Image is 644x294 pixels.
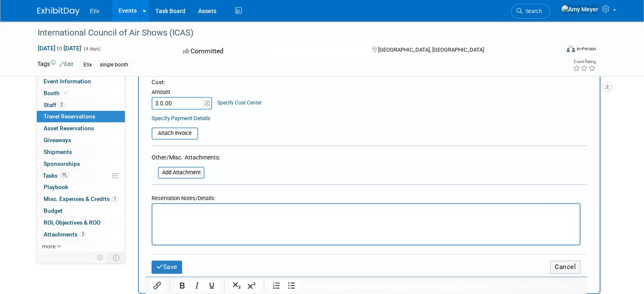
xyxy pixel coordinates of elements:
span: Asset Reservations [44,125,94,132]
span: Tasks [43,172,69,179]
a: Specify Cost Center [217,100,262,106]
span: Travel Reservations [44,113,95,120]
span: Event Information [44,78,91,85]
a: Attachments3 [37,229,125,240]
a: Travel Reservations [37,111,125,122]
span: 1 [112,196,118,202]
span: Misc. Expenses & Credits [44,195,118,202]
span: 2 [58,102,65,108]
div: Etix [81,60,94,69]
a: Specify Payment Details [152,115,210,121]
span: Playbook [44,184,68,190]
div: Amount [152,88,213,97]
span: Etix [90,8,100,14]
button: Save [152,261,182,274]
img: ExhibitDay [37,7,80,16]
a: Misc. Expenses & Credits1 [37,193,125,205]
span: [GEOGRAPHIC_DATA], [GEOGRAPHIC_DATA] [378,47,484,53]
span: Search [522,8,542,14]
span: 3 [80,231,86,237]
div: Cost: [152,78,587,86]
span: [DATE] [DATE] [37,44,82,52]
div: International Council of Air Shows (ICAS) [35,25,549,41]
span: ROI, Objectives & ROO [44,219,100,226]
span: Shipments [44,148,72,155]
a: ROI, Objectives & ROO [37,217,125,228]
td: Tags [37,60,73,69]
img: Format-Inperson.png [567,45,575,52]
span: 7% [60,172,69,179]
div: Other/Misc. Attachments: [152,153,220,164]
a: Asset Reservations [37,123,125,134]
a: Shipments [37,146,125,158]
a: Event Information [37,76,125,87]
button: Cancel [550,261,580,274]
span: Booth [44,90,69,96]
a: Staff2 [37,99,125,111]
a: Search [511,4,550,19]
div: In-Person [576,46,596,52]
a: Booth [37,88,125,99]
span: Staff [44,102,65,108]
td: Toggle Event Tabs [108,252,125,263]
span: to [55,45,64,52]
a: Edit [59,61,73,67]
i: Booth reservation complete [64,91,68,95]
div: Reservation Notes/Details: [152,191,580,203]
span: Giveaways [44,137,71,143]
a: Playbook [37,181,125,193]
div: single booth [97,60,131,69]
div: Event Format [514,44,596,57]
span: (4 days) [83,46,101,52]
div: Committed [180,44,358,59]
iframe: Rich Text Area [152,204,580,241]
div: Event Rating [573,60,596,64]
img: Amy Meyer [561,5,599,14]
td: Personalize Event Tab Strip [93,252,108,263]
a: Budget [37,205,125,217]
a: Giveaways [37,135,125,146]
span: Budget [44,207,63,214]
span: Attachments [44,231,86,238]
a: more [37,241,125,252]
a: Sponsorships [37,158,125,170]
span: Sponsorships [44,160,80,167]
span: more [42,243,55,250]
a: Tasks7% [37,170,125,181]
